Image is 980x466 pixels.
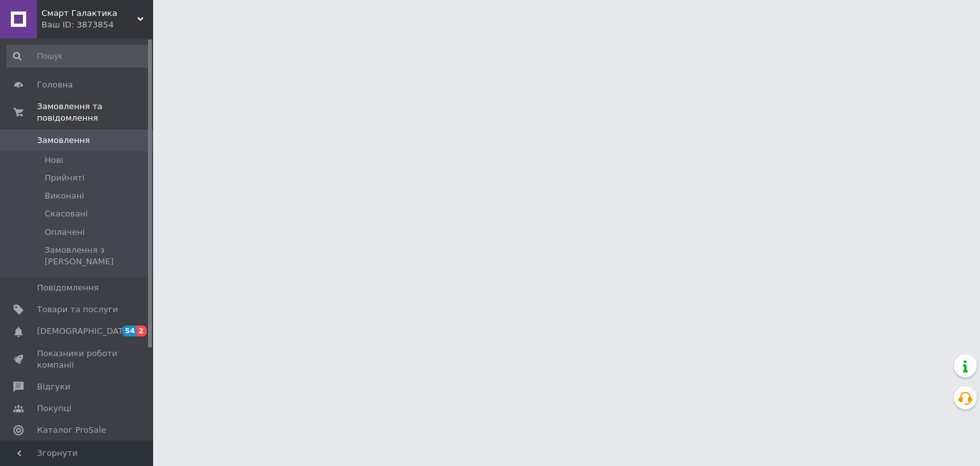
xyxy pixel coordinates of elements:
span: Скасовані [45,208,88,220]
span: Головна [37,79,73,91]
span: Оплачені [45,227,85,238]
span: Повідомлення [37,282,99,294]
span: Замовлення з [PERSON_NAME] [45,244,149,267]
input: Пошук [6,45,151,68]
span: Нові [45,154,63,166]
span: Каталог ProSale [37,425,106,436]
span: Покупці [37,403,71,414]
span: Показники роботи компанії [37,348,118,371]
div: Ваш ID: 3873854 [41,19,153,31]
span: Товари та послуги [37,304,118,315]
span: Прийняті [45,172,84,184]
span: Виконані [45,190,84,202]
span: Відгуки [37,381,70,393]
span: 2 [137,326,147,336]
span: Смарт Галактика [41,8,137,19]
span: Замовлення та повідомлення [37,101,153,124]
span: [DEMOGRAPHIC_DATA] [37,326,131,337]
span: 54 [122,326,137,336]
span: Замовлення [37,135,90,146]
